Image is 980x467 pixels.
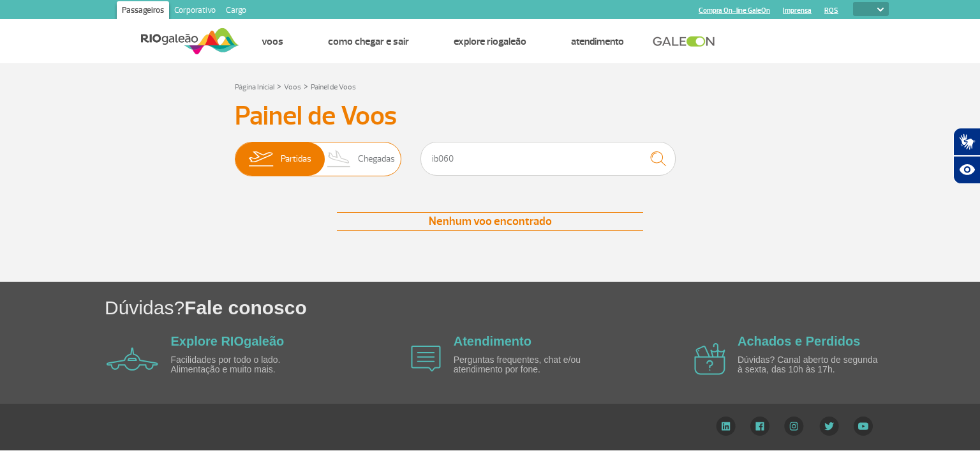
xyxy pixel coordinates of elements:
input: Voo, cidade ou cia aérea [420,142,676,176]
img: airplane icon [411,346,441,372]
p: Dúvidas? Canal aberto de segunda à sexta, das 10h às 17h. [738,355,884,375]
div: Nenhum voo encontrado [337,212,643,231]
a: Cargo [221,1,251,22]
img: Twitter [819,417,839,436]
a: Atendimento [571,35,624,48]
h3: Painel de Voos [235,100,745,132]
span: Partidas [281,142,311,176]
a: Achados e Perdidos [738,334,860,348]
a: > [277,79,281,93]
p: Perguntas frequentes, chat e/ou atendimento por fone. [454,355,600,375]
a: Explore RIOgaleão [454,35,526,48]
button: Abrir recursos assistivos. [953,156,980,184]
img: slider-embarque [241,142,281,176]
span: Chegadas [358,142,395,176]
a: Compra On-line GaleOn [699,6,770,15]
a: > [304,79,308,93]
p: Facilidades por todo o lado. Alimentação e muito mais. [171,355,318,375]
img: Facebook [750,417,769,436]
a: Explore RIOgaleão [171,334,285,348]
a: Como chegar e sair [328,35,409,48]
a: Página Inicial [235,82,274,92]
img: airplane icon [694,343,725,375]
a: Atendimento [454,334,531,348]
a: Corporativo [169,1,221,22]
a: RQS [824,6,838,15]
span: Fale conosco [184,297,307,318]
button: Abrir tradutor de língua de sinais. [953,128,980,156]
img: LinkedIn [716,417,736,436]
a: Voos [262,35,283,48]
a: Voos [284,82,301,92]
a: Imprensa [783,6,812,15]
img: slider-desembarque [320,142,358,176]
a: Passageiros [117,1,169,22]
img: YouTube [854,417,873,436]
a: Painel de Voos [311,82,356,92]
img: airplane icon [107,348,158,371]
img: Instagram [784,417,804,436]
h1: Dúvidas? [105,295,980,321]
div: Plugin de acessibilidade da Hand Talk. [953,128,980,184]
